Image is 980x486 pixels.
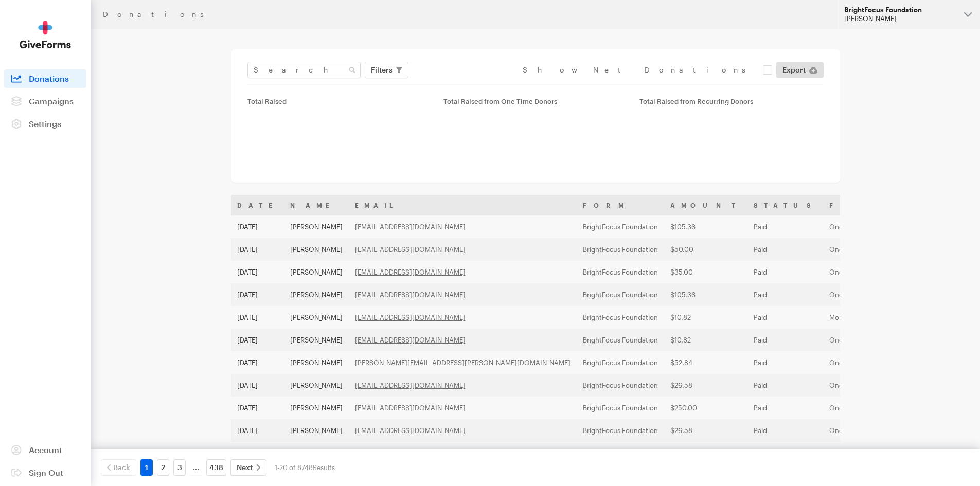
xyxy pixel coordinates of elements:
[29,119,61,129] span: Settings
[823,397,941,419] td: One time
[577,283,664,306] td: BrightFocus Foundation
[231,306,284,329] td: [DATE]
[577,351,664,374] td: BrightFocus Foundation
[823,442,941,464] td: One time
[747,419,823,442] td: Paid
[275,459,335,476] div: 1-20 of 8748
[577,419,664,442] td: BrightFocus Foundation
[231,261,284,283] td: [DATE]
[747,306,823,329] td: Paid
[231,283,284,306] td: [DATE]
[284,374,349,397] td: [PERSON_NAME]
[577,215,664,238] td: BrightFocus Foundation
[29,96,74,106] span: Campaigns
[844,6,956,14] div: BrightFocus Foundation
[231,195,284,215] th: Date
[231,397,284,419] td: [DATE]
[247,97,431,105] div: Total Raised
[747,397,823,419] td: Paid
[313,463,335,472] span: Results
[664,238,747,261] td: $50.00
[664,374,747,397] td: $26.58
[4,441,86,459] a: Account
[284,306,349,329] td: [PERSON_NAME]
[349,195,577,215] th: Email
[823,329,941,351] td: One time
[157,459,169,476] a: 2
[20,21,71,49] img: GiveForms
[355,223,466,231] a: [EMAIL_ADDRESS][DOMAIN_NAME]
[664,351,747,374] td: $52.84
[231,419,284,442] td: [DATE]
[577,374,664,397] td: BrightFocus Foundation
[823,419,941,442] td: One time
[284,215,349,238] td: [PERSON_NAME]
[577,195,664,215] th: Form
[823,283,941,306] td: One time
[237,461,253,474] span: Next
[747,351,823,374] td: Paid
[231,351,284,374] td: [DATE]
[747,374,823,397] td: Paid
[782,64,806,76] span: Export
[284,195,349,215] th: Name
[284,397,349,419] td: [PERSON_NAME]
[173,459,186,476] a: 3
[844,14,956,23] div: [PERSON_NAME]
[4,92,86,111] a: Campaigns
[4,69,86,88] a: Donations
[284,351,349,374] td: [PERSON_NAME]
[355,336,466,344] a: [EMAIL_ADDRESS][DOMAIN_NAME]
[284,283,349,306] td: [PERSON_NAME]
[664,442,747,464] td: $25.00
[371,64,393,76] span: Filters
[355,245,466,254] a: [EMAIL_ADDRESS][DOMAIN_NAME]
[664,195,747,215] th: Amount
[664,283,747,306] td: $105.36
[355,291,466,299] a: [EMAIL_ADDRESS][DOMAIN_NAME]
[776,62,824,78] a: Export
[664,397,747,419] td: $250.00
[747,329,823,351] td: Paid
[577,238,664,261] td: BrightFocus Foundation
[747,215,823,238] td: Paid
[284,238,349,261] td: [PERSON_NAME]
[284,329,349,351] td: [PERSON_NAME]
[231,238,284,261] td: [DATE]
[4,463,86,482] a: Sign Out
[355,381,466,389] a: [EMAIL_ADDRESS][DOMAIN_NAME]
[823,351,941,374] td: One time
[747,238,823,261] td: Paid
[231,329,284,351] td: [DATE]
[355,313,466,321] a: [EMAIL_ADDRESS][DOMAIN_NAME]
[823,195,941,215] th: Frequency
[823,215,941,238] td: One time
[577,261,664,283] td: BrightFocus Foundation
[664,215,747,238] td: $105.36
[664,419,747,442] td: $26.58
[823,374,941,397] td: One time
[747,261,823,283] td: Paid
[4,115,86,133] a: Settings
[577,397,664,419] td: BrightFocus Foundation
[231,442,284,464] td: [DATE]
[355,404,466,412] a: [EMAIL_ADDRESS][DOMAIN_NAME]
[823,238,941,261] td: One time
[365,62,408,78] button: Filters
[231,374,284,397] td: [DATE]
[577,329,664,351] td: BrightFocus Foundation
[747,442,823,464] td: Paid
[664,261,747,283] td: $35.00
[823,261,941,283] td: One time
[577,442,664,464] td: BrightFocus Foundation
[29,74,69,83] span: Donations
[29,467,63,477] span: Sign Out
[823,306,941,329] td: Monthly
[747,283,823,306] td: Paid
[230,459,266,476] a: Next
[247,62,361,78] input: Search Name & Email
[639,97,823,105] div: Total Raised from Recurring Donors
[284,442,349,464] td: [PERSON_NAME]
[747,195,823,215] th: Status
[284,419,349,442] td: [PERSON_NAME]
